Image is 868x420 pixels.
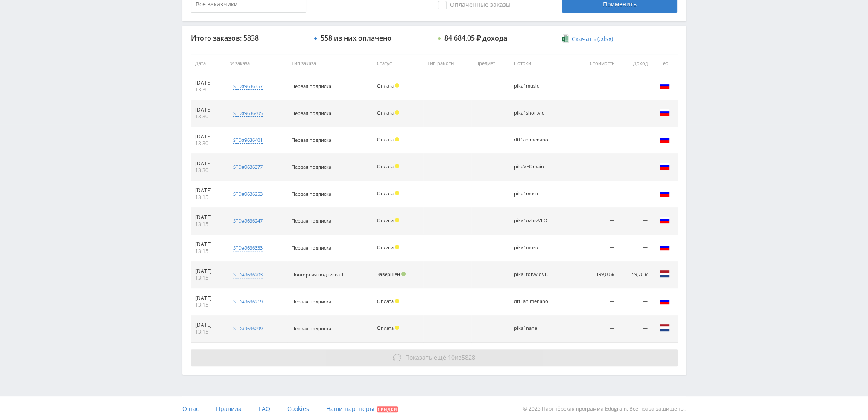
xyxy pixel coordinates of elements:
a: Скачать (.xlsx) [562,35,613,43]
img: rus.png [660,161,670,171]
div: 558 из них оплачено [321,34,392,42]
div: 13:15 [195,329,221,335]
div: pikaVEOmain [514,164,552,170]
img: xlsx [562,34,569,43]
span: Холд [395,191,399,195]
span: Холд [395,299,399,303]
button: Показать ещё 10из5828 [191,349,678,366]
td: — [574,181,619,208]
div: [DATE] [195,322,221,329]
span: 5828 [462,353,475,361]
div: 13:30 [195,86,221,93]
span: Первая подписка [292,325,331,332]
img: rus.png [660,296,670,306]
div: pika1music [514,245,552,250]
td: — [619,100,652,127]
span: О нас [182,405,199,413]
span: Первая подписка [292,298,331,305]
th: Предмет [471,54,510,73]
div: std#9636253 [233,191,263,197]
td: 199,00 ₽ [574,261,619,288]
div: pika1music [514,83,552,89]
th: Потоки [510,54,574,73]
span: Оплаченные заказы [438,1,511,9]
div: [DATE] [195,187,221,194]
td: — [574,235,619,261]
div: 13:30 [195,113,221,120]
div: [DATE] [195,214,221,221]
span: Холд [395,110,399,115]
span: Оплата [377,217,394,223]
div: 13:15 [195,194,221,201]
span: Скачать (.xlsx) [572,35,613,42]
span: Оплата [377,82,394,89]
img: rus.png [660,107,670,117]
div: std#9636219 [233,298,263,305]
span: Скидки [377,406,398,412]
div: pika1shortvid [514,110,552,116]
span: FAQ [259,405,270,413]
td: 59,70 ₽ [619,261,652,288]
img: rus.png [660,215,670,225]
span: Первая подписка [292,164,331,170]
th: № заказа [225,54,287,73]
td: — [619,181,652,208]
div: Итого заказов: 5838 [191,34,306,42]
td: — [619,315,652,342]
span: Холд [395,218,399,222]
img: rus.png [660,80,670,91]
div: pika1ozhivVEO [514,218,552,223]
img: nld.png [660,269,670,279]
div: dtf1animenano [514,137,552,143]
td: — [619,73,652,100]
span: Холд [395,83,399,88]
span: Холд [395,137,399,141]
div: [DATE] [195,106,221,113]
div: [DATE] [195,160,221,167]
td: — [574,288,619,315]
div: 84 684,05 ₽ дохода [444,34,507,42]
span: Оплата [377,190,394,197]
td: — [574,208,619,235]
span: Оплата [377,136,394,143]
span: Показать ещё [405,353,446,361]
span: Первая подписка [292,83,331,89]
div: pika1fotvvidVIDGEN [514,272,552,277]
img: rus.png [660,188,670,198]
td: — [574,154,619,181]
td: — [619,288,652,315]
td: — [619,208,652,235]
th: Тип работы [423,54,471,73]
span: из [405,353,475,361]
div: std#9636247 [233,217,263,224]
span: Оплата [377,244,394,250]
span: Правила [216,405,242,413]
span: Cookies [287,405,309,413]
img: rus.png [660,242,670,252]
th: Тип заказа [287,54,373,73]
th: Доход [619,54,652,73]
div: std#9636405 [233,110,263,117]
div: 13:15 [195,221,221,228]
td: — [574,315,619,342]
div: pika1nana [514,326,552,331]
div: std#9636401 [233,137,263,144]
div: pika1music [514,191,552,197]
div: std#9636357 [233,83,263,90]
div: [DATE] [195,295,221,302]
span: Холд [395,245,399,249]
div: std#9636377 [233,164,263,170]
span: Первая подписка [292,137,331,143]
th: Стоимость [574,54,619,73]
div: std#9636333 [233,244,263,251]
img: rus.png [660,134,670,144]
span: Первая подписка [292,191,331,197]
th: Дата [191,54,225,73]
div: 13:30 [195,140,221,147]
div: [DATE] [195,133,221,140]
span: Оплата [377,109,394,116]
span: 10 [448,353,455,361]
div: 13:15 [195,275,221,282]
div: dtf1animenano [514,299,552,304]
div: std#9636299 [233,325,263,332]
